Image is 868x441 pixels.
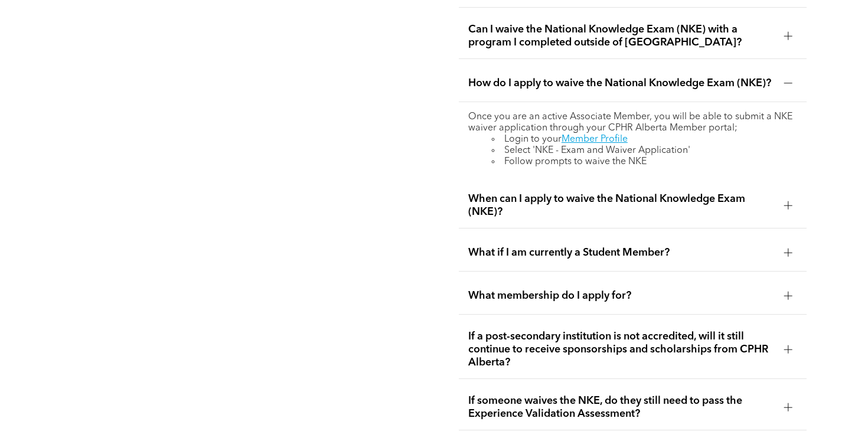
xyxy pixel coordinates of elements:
li: Follow prompts to waive the NKE [492,156,797,168]
span: What if I am currently a Student Member? [468,246,775,259]
p: Once you are an active Associate Member, you will be able to submit a NKE waiver application thro... [468,112,797,134]
span: Can I waive the National Knowledge Exam (NKE) with a program I completed outside of [GEOGRAPHIC_D... [468,23,775,49]
span: How do I apply to waive the National Knowledge Exam (NKE)? [468,77,775,90]
span: If a post-secondary institution is not accredited, will it still continue to receive sponsorships... [468,330,775,369]
li: Select 'NKE - Exam and Waiver Application' [492,145,797,156]
a: Member Profile [562,135,628,144]
span: What membership do I apply for? [468,289,775,302]
span: If someone waives the NKE, do they still need to pass the Experience Validation Assessment? [468,394,775,420]
span: When can I apply to waive the National Knowledge Exam (NKE)? [468,192,775,218]
li: Login to your [492,134,797,145]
